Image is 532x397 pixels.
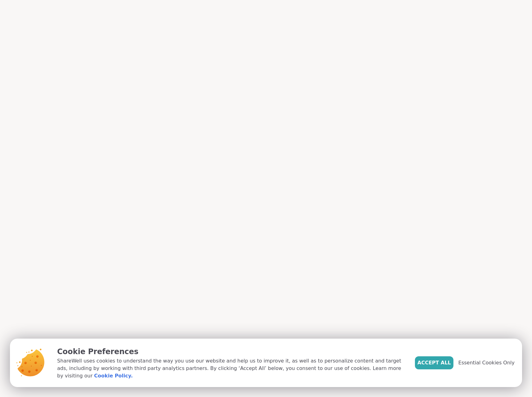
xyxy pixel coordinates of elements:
span: Essential Cookies Only [458,359,515,367]
span: Accept All [417,359,451,367]
p: ShareWell uses cookies to understand the way you use our website and help us to improve it, as we... [57,357,405,380]
button: Accept All [415,356,453,369]
a: Cookie Policy. [94,372,133,380]
p: Cookie Preferences [57,346,405,357]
